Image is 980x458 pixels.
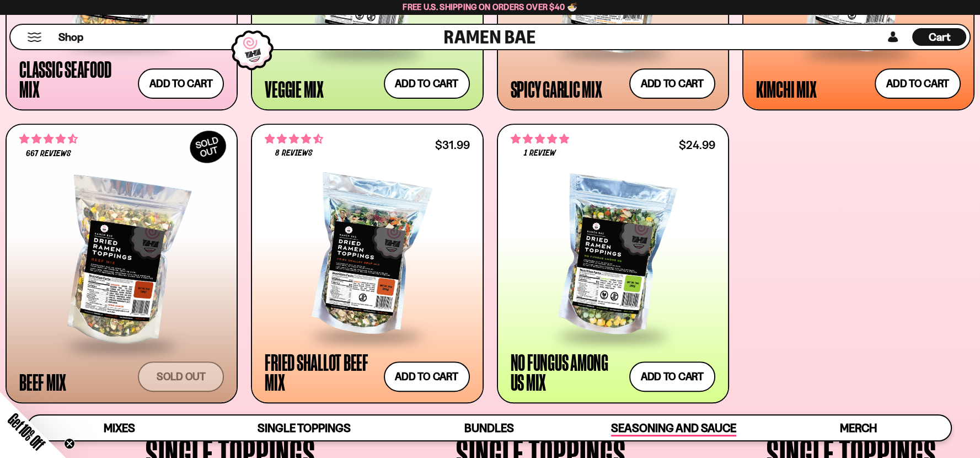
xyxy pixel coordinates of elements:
a: Merch [766,416,951,440]
div: SOLD OUT [184,125,232,169]
a: 4.62 stars 8 reviews $31.99 Fried Shallot Beef Mix Add to cart [251,124,483,403]
button: Close teaser [64,438,75,449]
span: 667 reviews [26,150,71,158]
span: 4.62 stars [265,132,323,146]
span: 1 review [523,149,555,158]
a: Mixes [28,416,212,440]
button: Add to cart [629,361,715,392]
span: Cart [929,30,950,44]
span: Mixes [104,421,135,435]
span: Get 10% Off [5,410,48,453]
a: Single Toppings [212,416,397,440]
button: Add to cart [875,68,961,99]
div: Fried Shallot Beef Mix [265,352,378,392]
a: Cart [912,25,966,49]
button: Add to cart [138,68,224,99]
a: Seasoning and Sauce [581,416,766,440]
a: SOLDOUT 4.64 stars 667 reviews Beef Mix Sold out [6,124,238,403]
span: Seasoning and Sauce [611,421,736,436]
span: Free U.S. Shipping on Orders over $40 🍜 [403,2,577,12]
button: Add to cart [629,68,715,99]
button: Add to cart [384,361,470,392]
div: Kimchi Mix [756,79,817,99]
span: Bundles [464,421,514,435]
button: Mobile Menu Trigger [27,33,42,42]
div: Spicy Garlic Mix [511,79,602,99]
div: $24.99 [679,140,715,150]
a: 5.00 stars 1 review $24.99 No Fungus Among Us Mix Add to cart [497,124,729,403]
span: Single Toppings [258,421,351,435]
a: Shop [58,28,83,46]
div: Veggie Mix [265,79,324,99]
span: Merch [840,421,877,435]
a: Bundles [397,416,581,440]
span: Shop [58,30,83,45]
span: 4.64 stars [19,132,78,146]
span: 5.00 stars [511,132,569,146]
div: Beef Mix [19,372,66,392]
div: $31.99 [435,140,469,150]
div: Classic Seafood Mix [19,59,132,99]
button: Add to cart [384,68,470,99]
span: 8 reviews [275,149,313,158]
div: No Fungus Among Us Mix [511,352,624,392]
